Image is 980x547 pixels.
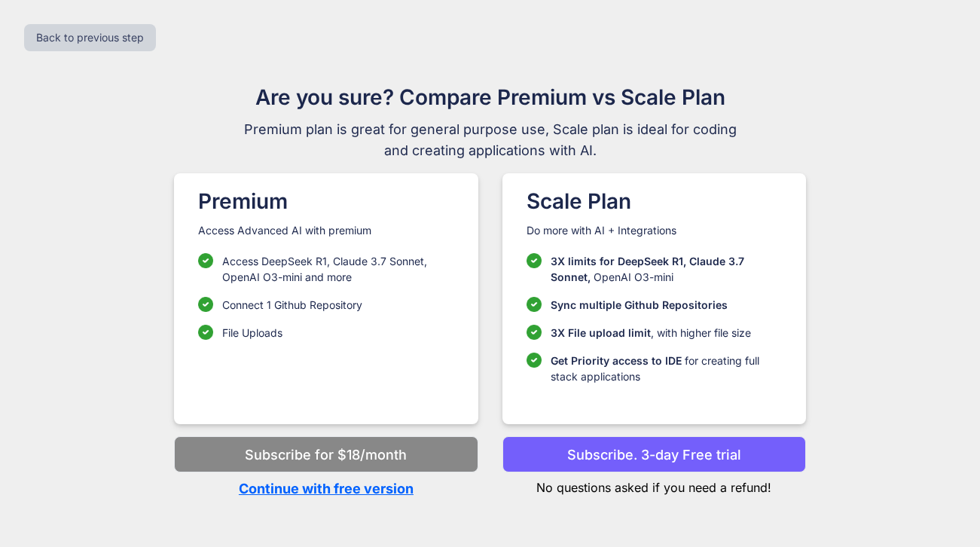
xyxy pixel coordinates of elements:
p: File Uploads [222,325,282,341]
img: checklist [527,253,542,268]
button: Subscribe. 3-day Free trial [502,436,806,472]
span: 3X File upload limit [551,326,651,339]
img: checklist [527,353,542,368]
span: 3X limits for DeepSeek R1, Claude 3.7 Sonnet, [551,255,744,283]
img: checklist [198,297,213,312]
span: Get Priority access to IDE [551,354,682,367]
p: for creating full stack applications [551,353,782,384]
p: No questions asked if you need a refund! [502,472,806,497]
h1: Scale Plan [527,185,782,217]
p: OpenAI O3-mini [551,253,782,285]
p: Connect 1 Github Repository [222,297,362,313]
img: checklist [198,253,213,268]
p: Access DeepSeek R1, Claude 3.7 Sonnet, OpenAI O3-mini and more [222,253,453,285]
button: Subscribe for $18/month [174,436,478,472]
p: Do more with AI + Integrations [527,223,782,238]
h1: Premium [198,185,453,217]
img: checklist [198,325,213,340]
p: Continue with free version [174,478,478,499]
span: Premium plan is great for general purpose use, Scale plan is ideal for coding and creating applic... [237,119,743,161]
p: , with higher file size [551,325,751,341]
p: Subscribe for $18/month [245,445,407,465]
p: Subscribe. 3-day Free trial [567,445,741,465]
p: Access Advanced AI with premium [198,223,453,238]
p: Sync multiple Github Repositories [551,297,728,313]
img: checklist [527,297,542,312]
img: checklist [527,325,542,340]
button: Back to previous step [24,24,156,51]
h1: Are you sure? Compare Premium vs Scale Plan [237,81,743,113]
